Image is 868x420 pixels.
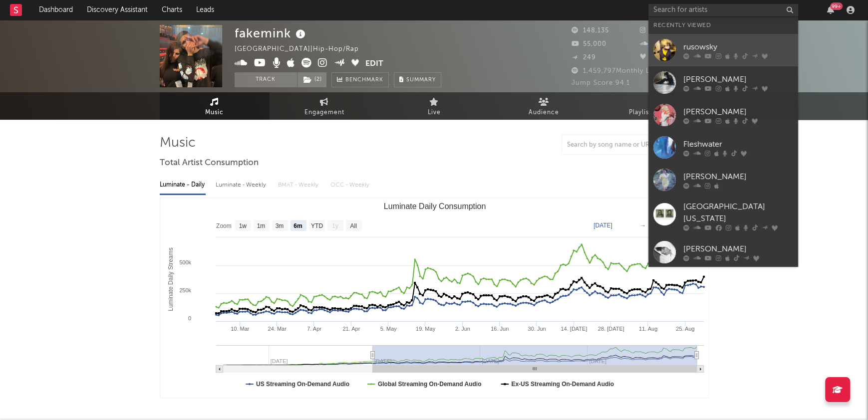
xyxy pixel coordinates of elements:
text: Luminate Daily Consumption [383,202,486,210]
span: 1,883 [640,54,669,61]
a: [PERSON_NAME] [648,164,798,196]
div: Luminate - Daily [160,177,206,194]
text: → [640,222,646,229]
text: 30. Jun [528,326,546,332]
div: [PERSON_NAME] [683,243,793,255]
text: 21. Apr [342,326,360,332]
button: 99+ [827,6,834,14]
a: rusowsky [648,34,798,66]
span: Jump Score: 94.1 [572,80,630,86]
text: 10. Mar [231,326,250,332]
a: [PERSON_NAME] [648,99,798,131]
div: 99 + [830,2,843,10]
text: 14. [DATE] [561,326,587,332]
span: 42,416 [640,41,674,47]
text: 11. Aug [638,326,657,332]
span: 1,459,797 Monthly Listeners [572,68,677,74]
text: 6m [293,222,302,229]
a: [PERSON_NAME] [648,236,798,268]
a: Playlists/Charts [599,92,709,120]
span: Live [428,107,441,119]
span: Benchmark [345,74,383,86]
input: Search by song name or URL [562,141,667,149]
text: 500k [179,259,191,265]
div: [PERSON_NAME] [683,171,793,183]
span: Audience [529,107,559,119]
button: Track [235,72,297,87]
div: [GEOGRAPHIC_DATA] [US_STATE] [683,201,793,225]
div: Fleshwater [683,138,793,150]
text: 1w [239,222,247,229]
text: Ex-US Streaming On-Demand Audio [511,381,614,388]
span: Total Artist Consumption [160,157,259,169]
a: Engagement [270,92,379,120]
text: 7. Apr [307,326,321,332]
text: 16. Jun [491,326,509,332]
input: Search for artists [648,4,798,16]
a: Music [160,92,270,120]
div: [PERSON_NAME] [683,73,793,85]
span: Engagement [304,107,344,119]
text: YTD [310,222,322,229]
a: [PERSON_NAME] [648,66,798,99]
div: Luminate - Weekly [216,177,268,194]
div: fakemink [235,25,308,41]
div: [PERSON_NAME] [683,106,793,118]
span: ( 2 ) [297,72,327,87]
span: 55,000 [572,41,606,47]
text: 5. May [380,326,397,332]
text: Global Streaming On-Demand Audio [377,381,481,388]
text: 25. Aug [676,326,694,332]
button: Edit [365,58,383,70]
span: 249 [572,54,596,61]
a: [GEOGRAPHIC_DATA] [US_STATE] [648,196,798,236]
text: 2. Jun [455,326,470,332]
text: Luminate Daily Streams [167,247,174,311]
button: (2) [297,72,326,87]
text: 28. [DATE] [597,326,624,332]
a: Benchmark [331,72,389,87]
svg: Luminate Daily Consumption [160,198,709,398]
text: Zoom [216,222,232,229]
button: Summary [394,72,441,87]
text: US Streaming On-Demand Audio [256,381,349,388]
div: [GEOGRAPHIC_DATA] | Hip-Hop/Rap [235,43,370,55]
text: 1m [257,222,265,229]
text: 250k [179,287,191,293]
div: Recently Viewed [653,19,793,31]
text: 19. May [415,326,435,332]
span: 148,135 [572,27,609,34]
a: Audience [489,92,599,120]
a: Fleshwater [648,131,798,164]
span: Music [205,107,224,119]
text: All [350,222,356,229]
text: 3m [275,222,284,229]
text: 24. Mar [268,326,287,332]
span: Summary [406,77,436,83]
text: [DATE] [593,222,612,229]
a: Live [379,92,489,120]
text: 1y [332,222,338,229]
text: 0 [188,315,191,321]
div: rusowsky [683,41,793,53]
span: Playlists/Charts [629,107,678,119]
span: 266,524 [640,27,679,34]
